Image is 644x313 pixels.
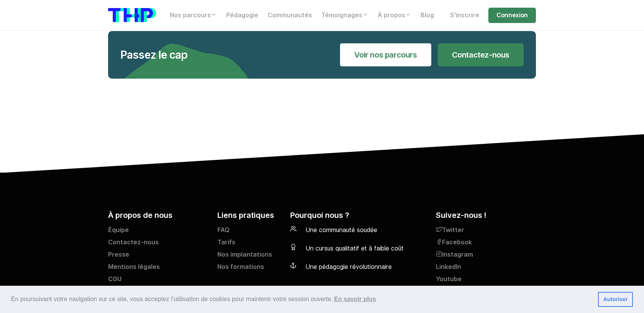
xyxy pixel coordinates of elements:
[436,238,536,250] a: Facebook
[120,49,187,62] div: Passez le cap
[488,8,536,23] a: Connexion
[598,292,633,307] a: dismiss cookie message
[108,275,208,287] a: CGU
[306,226,377,234] span: Une communauté soudée
[217,262,281,275] a: Nos formations
[108,8,156,22] img: logo
[373,8,416,23] a: À propos
[333,293,377,305] a: learn more about cookies
[263,8,317,23] a: Communautés
[290,209,427,221] h5: Pourquoi nous ?
[306,263,392,270] span: Une pédagogie révolutionnaire
[217,209,281,221] h5: Liens pratiques
[436,250,536,262] a: Instagram
[108,226,208,238] a: Équipe
[108,238,208,250] a: Contactez-nous
[108,209,208,221] h5: À propos de nous
[217,250,281,262] a: Nos implantations
[306,245,404,252] span: Un cursus qualitatif et à faible coût
[317,8,373,23] a: Témoignages
[165,8,222,23] a: Nos parcours
[416,8,439,23] a: Blog
[11,293,592,305] span: En poursuivant votre navigation sur ce site, vous acceptez l’utilisation de cookies pour mainteni...
[108,250,208,262] a: Presse
[222,8,263,23] a: Pédagogie
[436,262,536,275] a: LinkedIn
[108,262,208,275] a: Mentions légales
[445,8,484,23] a: S'inscrire
[436,226,536,238] a: Twitter
[436,275,536,287] a: Youtube
[436,209,536,221] h5: Suivez-nous !
[340,43,431,66] a: Voir nos parcours
[438,43,524,66] a: Contactez-nous
[217,238,281,250] a: Tarifs
[217,226,281,238] a: FAQ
